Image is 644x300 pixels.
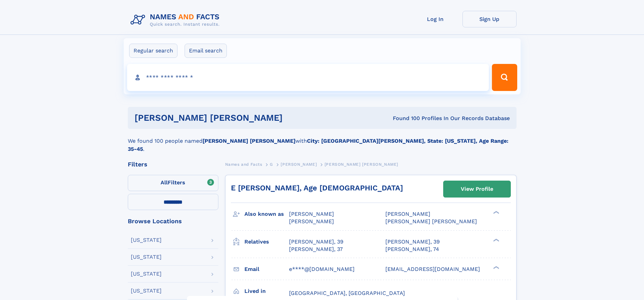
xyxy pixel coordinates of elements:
label: Filters [128,175,218,191]
a: [PERSON_NAME] [281,160,317,168]
a: [PERSON_NAME], 37 [289,246,343,253]
span: [PERSON_NAME] [385,211,430,217]
label: Regular search [129,44,177,58]
div: View Profile [461,181,493,197]
span: [PERSON_NAME] [PERSON_NAME] [385,218,477,225]
a: Names and Facts [225,160,262,168]
div: ❯ [492,210,500,215]
div: Filters [128,161,218,167]
span: [PERSON_NAME] [289,211,334,217]
div: [US_STATE] [131,254,162,260]
span: [GEOGRAPHIC_DATA], [GEOGRAPHIC_DATA] [289,290,405,296]
a: Log In [408,11,462,27]
a: [PERSON_NAME], 39 [385,238,440,246]
span: [EMAIL_ADDRESS][DOMAIN_NAME] [385,266,480,272]
div: We found 100 people named with . [128,129,517,153]
h3: Relatives [244,236,289,248]
span: All [161,179,168,186]
div: [US_STATE] [131,271,162,277]
a: View Profile [444,181,510,197]
h3: Lived in [244,285,289,297]
div: Browse Locations [128,218,218,224]
span: [PERSON_NAME] [281,162,317,167]
a: [PERSON_NAME], 39 [289,238,343,246]
div: [US_STATE] [131,237,162,243]
span: [PERSON_NAME] [289,218,334,225]
div: Found 100 Profiles In Our Records Database [338,115,510,122]
button: Search Button [492,64,517,91]
label: Email search [185,44,227,58]
input: search input [127,64,489,91]
a: [PERSON_NAME], 74 [385,246,439,253]
h3: Email [244,263,289,275]
span: G [270,162,273,167]
h1: [PERSON_NAME] [PERSON_NAME] [135,114,338,122]
h3: Also known as [244,208,289,220]
span: [PERSON_NAME] [PERSON_NAME] [325,162,398,167]
b: City: [GEOGRAPHIC_DATA][PERSON_NAME], State: [US_STATE], Age Range: 35-45 [128,138,508,152]
div: ❯ [492,238,500,242]
a: G [270,160,273,168]
b: [PERSON_NAME] [PERSON_NAME] [202,138,295,144]
div: ❯ [492,265,500,270]
img: Logo Names and Facts [128,11,225,29]
a: Sign Up [462,11,517,27]
div: [US_STATE] [131,288,162,294]
a: E [PERSON_NAME], Age [DEMOGRAPHIC_DATA] [231,184,403,192]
